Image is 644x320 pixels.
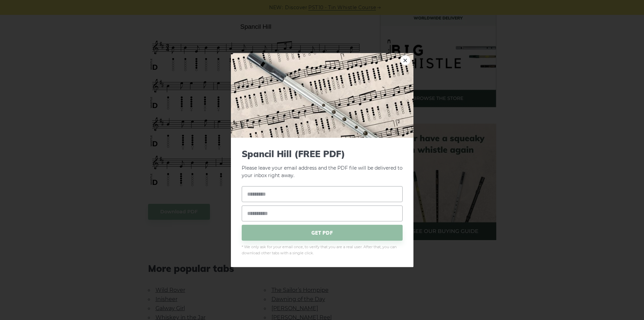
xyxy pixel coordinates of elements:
span: GET PDF [242,225,403,241]
span: Spancil Hill (FREE PDF) [242,148,403,159]
img: Tin Whistle Tab Preview [231,53,413,137]
span: * We only ask for your email once, to verify that you are a real user. After that, you can downlo... [242,244,403,256]
a: × [400,55,410,65]
p: Please leave your email address and the PDF file will be delivered to your inbox right away. [242,148,403,179]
